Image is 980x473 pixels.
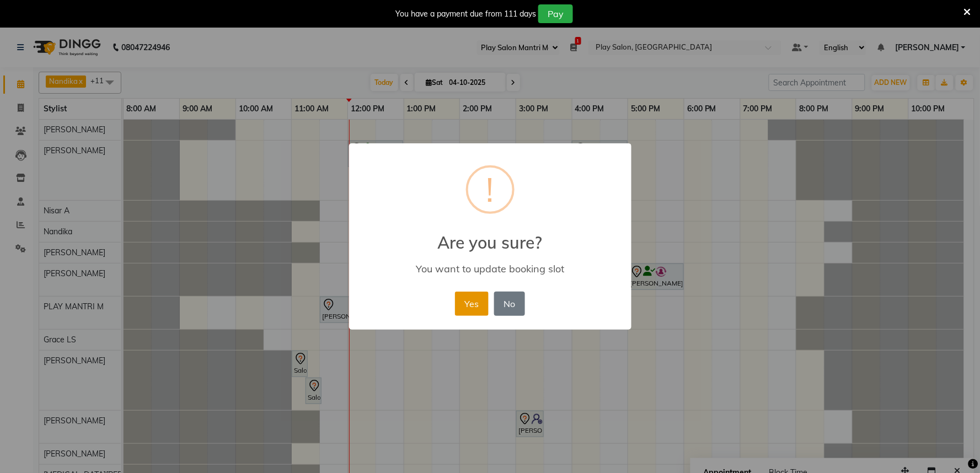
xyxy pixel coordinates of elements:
button: No [494,292,525,316]
button: Pay [538,4,573,23]
div: ! [486,168,494,212]
div: You have a payment due from 111 days [395,8,536,20]
div: You want to update booking slot [365,262,615,275]
h2: Are you sure? [349,219,631,252]
button: Yes [455,292,489,316]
